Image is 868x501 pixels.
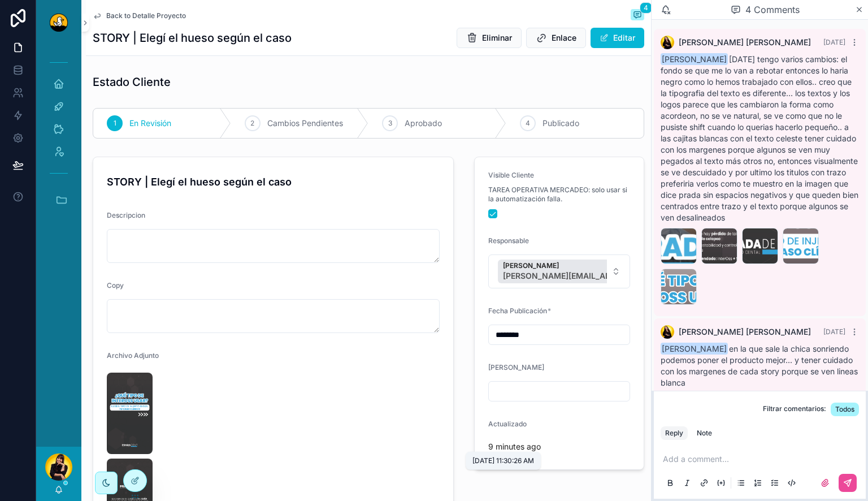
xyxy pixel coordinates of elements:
span: Actualizado [488,420,527,428]
span: [PERSON_NAME] [661,53,728,65]
span: [PERSON_NAME] [PERSON_NAME] [679,37,811,48]
span: [PERSON_NAME][EMAIL_ADDRESS][DOMAIN_NAME] [503,270,684,282]
button: Unselect 30 [498,260,700,283]
span: en la que sale la chica sonriendo podemos poner el producto mejor... y tener cuidado con los marg... [661,344,858,387]
span: [DATE] [823,38,845,46]
button: 4 [631,9,644,23]
button: Enlace [526,28,586,48]
span: Copy [107,281,124,290]
span: [DATE] 11:30:26 AM [472,456,534,465]
span: Back to Detalle Proyecto [106,11,186,20]
span: [PERSON_NAME] [503,261,684,270]
span: Visible Cliente [488,171,534,179]
h1: STORY | Elegí el hueso según el caso [93,30,292,46]
span: Archivo Adjunto [107,351,159,360]
span: 2 [250,119,254,128]
span: [PERSON_NAME] [661,343,728,355]
span: En Revisión [129,118,171,129]
button: Select Button [488,254,630,288]
span: Cambios Pendientes [267,118,343,129]
span: 4 [640,2,652,14]
span: Enlace [552,32,576,44]
span: 3 [388,119,392,128]
button: Todos [831,403,859,416]
button: Eliminar [457,28,522,48]
a: Back to Detalle Proyecto [93,11,186,20]
p: 9 minutes ago [488,441,541,452]
span: TAREA OPERATIVA MERCADEO: solo usar si la automatización falla. [488,185,630,204]
span: [PERSON_NAME] [PERSON_NAME] [679,326,811,338]
span: Eliminar [482,32,512,44]
span: Filtrar comentarios: [763,404,826,416]
span: [DATE] [823,327,845,336]
div: Note [697,429,712,438]
h1: Estado Cliente [93,74,171,90]
h4: STORY | Elegí el hueso según el caso [107,174,440,189]
button: Editar [591,28,644,48]
img: App logo [50,14,68,32]
span: 4 [526,119,530,128]
span: 1 [114,119,116,128]
span: [PERSON_NAME] [488,363,544,372]
span: 4 Comments [745,3,800,16]
span: Aprobado [405,118,442,129]
span: [DATE] tengo varios cambios: el fondo se que me lo van a rebotar entonces lo haria negro como lo ... [661,54,858,222]
img: STORY---Elegí-el-hueso-según-el-caso_Mesa-de-trabajo-1.jpg [107,373,153,454]
span: Publicado [542,118,579,129]
span: Responsable [488,236,529,245]
span: Fecha Publicación [488,306,547,315]
button: Note [692,426,717,440]
div: scrollable content [36,45,81,232]
span: Descripcion [107,211,145,219]
button: Reply [661,426,688,440]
